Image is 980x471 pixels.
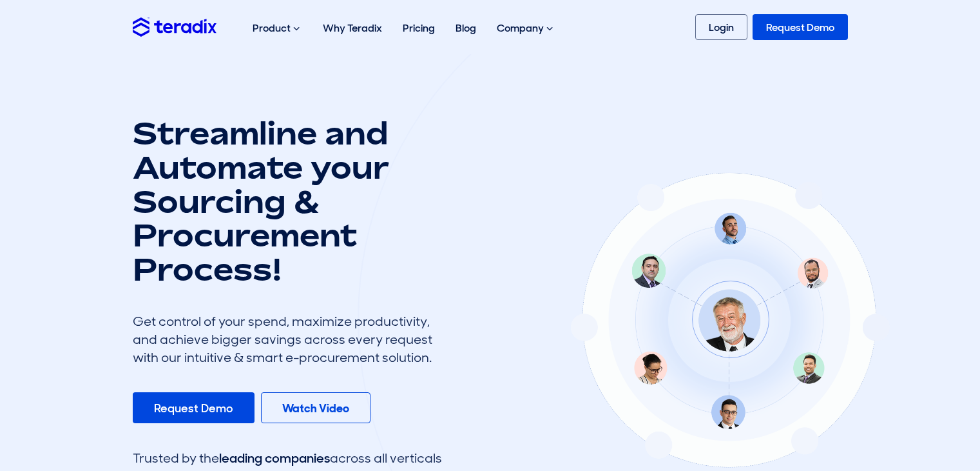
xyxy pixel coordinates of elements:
[261,392,370,423] a: Watch Video
[445,8,486,48] a: Blog
[242,8,312,49] div: Product
[133,116,442,286] h1: Streamline and Automate your Sourcing & Procurement Process!
[312,8,392,48] a: Why Teradix
[282,401,349,416] b: Watch Video
[133,449,442,467] div: Trusted by the across all verticals
[133,312,442,366] div: Get control of your spend, maximize productivity, and achieve bigger savings across every request...
[133,392,255,423] a: Request Demo
[392,8,445,48] a: Pricing
[695,14,747,40] a: Login
[753,14,848,40] a: Request Demo
[133,17,216,36] img: Teradix logo
[219,450,330,466] span: leading companies
[486,8,566,49] div: Company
